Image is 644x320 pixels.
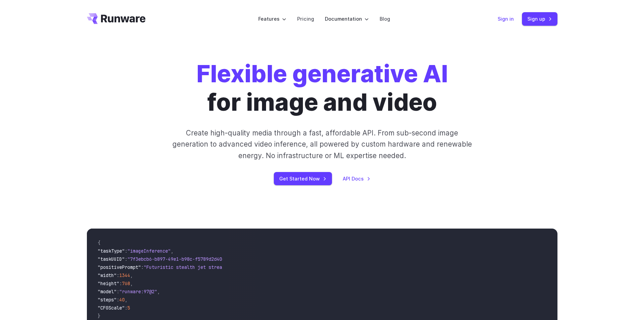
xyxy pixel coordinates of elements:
[119,272,130,278] span: 1344
[98,305,125,311] span: "CFGScale"
[117,289,119,295] span: :
[258,15,286,23] label: Features
[98,264,141,270] span: "positivePrompt"
[119,289,157,295] span: "runware:97@2"
[98,256,125,262] span: "taskUUID"
[127,305,130,311] span: 5
[98,240,100,246] span: {
[325,15,369,23] label: Documentation
[117,297,119,303] span: :
[98,289,117,295] span: "model"
[98,272,117,278] span: "width"
[171,248,173,254] span: ,
[127,256,230,262] span: "7f3ebcb6-b897-49e1-b98c-f5789d2d40d7"
[274,172,332,185] a: Get Started Now
[141,264,144,270] span: :
[127,248,171,254] span: "imageInference"
[125,305,127,311] span: :
[522,12,557,25] a: Sign up
[196,60,448,116] h1: for image and video
[98,297,117,303] span: "steps"
[130,280,133,286] span: ,
[196,59,448,88] strong: Flexible generative AI
[117,272,119,278] span: :
[125,256,127,262] span: :
[144,264,390,270] span: "Futuristic stealth jet streaking through a neon-lit cityscape with glowing purple exhaust"
[125,297,127,303] span: ,
[98,280,119,286] span: "height"
[171,127,473,161] p: Create high-quality media through a fast, affordable API. From sub-second image generation to adv...
[343,175,371,183] a: API Docs
[98,313,100,319] span: }
[380,15,390,23] a: Blog
[119,280,122,286] span: :
[498,15,514,23] a: Sign in
[122,280,130,286] span: 768
[98,248,125,254] span: "taskType"
[87,13,146,24] a: Go to /
[119,297,125,303] span: 40
[125,248,127,254] span: :
[297,15,314,23] a: Pricing
[130,272,133,278] span: ,
[157,289,160,295] span: ,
